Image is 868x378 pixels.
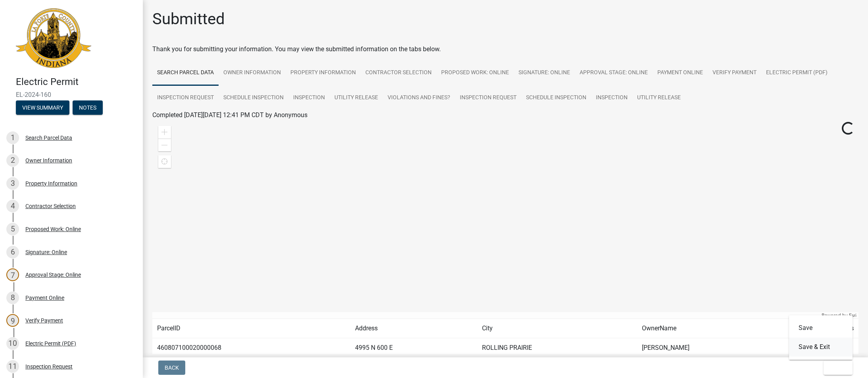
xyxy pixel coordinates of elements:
[820,312,858,318] div: Powered by
[288,85,330,111] a: Inspection
[73,105,103,111] wm-modal-confirm: Notes
[789,315,853,360] div: Exit
[6,154,19,167] div: 2
[477,338,637,358] td: ROLLING PRAIRIE
[637,319,791,338] td: OwnerName
[789,318,853,337] button: Save
[383,85,455,111] a: Violations and fines?
[514,60,575,86] a: Signature: Online
[6,200,19,212] div: 4
[6,177,19,190] div: 3
[25,318,63,323] div: Verify Payment
[16,105,69,111] wm-modal-confirm: Summary
[6,291,19,304] div: 8
[6,360,19,373] div: 11
[350,319,477,338] td: Address
[219,85,288,111] a: Schedule Inspection
[455,85,521,111] a: Inspection Request
[477,319,637,338] td: City
[165,364,179,371] span: Back
[6,246,19,258] div: 6
[591,85,632,111] a: Inspection
[824,361,853,375] button: Exit
[16,8,91,68] img: La Porte County, Indiana
[152,111,307,119] span: Completed [DATE][DATE] 12:41 PM CDT by Anonymous
[637,338,791,358] td: [PERSON_NAME]
[830,364,841,371] span: Exit
[361,60,436,86] a: Contractor Selection
[152,44,858,54] div: Thank you for submitting your information. You may view the submitted information on the tabs below.
[158,361,185,375] button: Back
[350,338,477,358] td: 4995 N 600 E
[575,60,653,86] a: Approval Stage: Online
[219,60,286,86] a: Owner Information
[6,337,19,350] div: 10
[152,319,350,338] td: ParcelID
[152,10,225,29] h1: Submitted
[6,223,19,235] div: 5
[152,60,219,86] a: Search Parcel Data
[6,131,19,144] div: 1
[25,341,76,346] div: Electric Permit (PDF)
[16,91,127,98] span: EL-2024-160
[73,100,103,115] button: Notes
[330,85,383,111] a: Utility Release
[653,60,708,86] a: Payment Online
[25,226,81,232] div: Proposed Work: Online
[25,249,67,255] div: Signature: Online
[25,272,81,278] div: Approval Stage: Online
[25,295,64,301] div: Payment Online
[6,268,19,281] div: 7
[6,314,19,327] div: 9
[25,135,72,141] div: Search Parcel Data
[158,139,171,151] div: Zoom out
[16,100,69,115] button: View Summary
[16,76,136,88] h4: Electric Permit
[521,85,591,111] a: Schedule Inspection
[286,60,361,86] a: Property Information
[25,181,77,186] div: Property Information
[436,60,514,86] a: Proposed Work: Online
[761,60,832,86] a: Electric Permit (PDF)
[789,337,853,357] button: Save & Exit
[708,60,761,86] a: Verify Payment
[849,312,856,318] a: Esri
[158,155,171,168] div: Find my location
[25,158,72,163] div: Owner Information
[25,203,76,209] div: Contractor Selection
[158,126,171,139] div: Zoom in
[632,85,686,111] a: Utility Release
[152,85,219,111] a: Inspection Request
[25,364,73,369] div: Inspection Request
[152,338,350,358] td: 460807100020000068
